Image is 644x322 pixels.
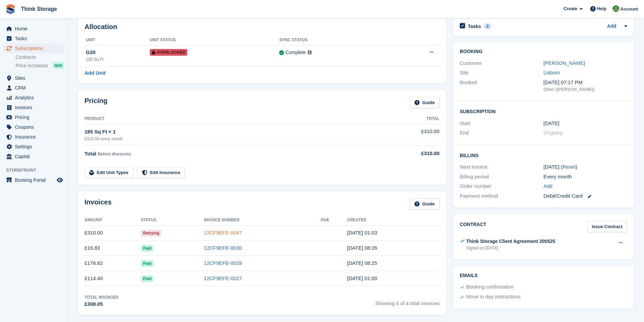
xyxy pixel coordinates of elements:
div: [DATE] ( ) [544,163,627,171]
div: Booked [460,79,543,93]
a: menu [3,132,64,142]
a: menu [3,24,64,33]
a: menu [3,83,64,93]
span: Home [15,24,55,33]
div: Booking confirmation [466,283,514,291]
span: Total [85,151,96,156]
a: menu [3,44,64,53]
h2: Billing [460,152,627,158]
a: Add Unit [85,69,105,77]
a: Add [544,182,553,190]
a: Contracts [16,54,64,60]
a: menu [3,122,64,132]
th: Product [85,114,385,124]
img: Sarah Mackie [613,5,619,12]
h2: Booking [460,49,627,54]
h2: Emails [460,273,627,278]
a: Edit Insurance [137,167,185,178]
time: 2025-09-29 00:03:45 UTC [347,230,377,236]
div: Next invoice [460,163,543,171]
time: 2025-08-29 07:26:12 UTC [347,245,377,251]
h2: Subscription [460,108,627,115]
h2: Contract [460,221,486,232]
div: Debit/Credit Card [544,192,627,200]
span: Invoices [15,103,55,112]
div: Billing period [460,173,543,181]
div: End [460,129,543,137]
img: stora-icon-8386f47178a22dfd0bd8f6a31ec36ba5ce8667c1dd55bd0f319d3a0aa187defe.svg [5,4,16,14]
time: 2025-08-29 00:00:00 UTC [544,120,559,127]
h2: Allocation [85,23,439,31]
div: £310.00 [385,150,439,157]
a: Think Storage [18,3,60,15]
a: Preview store [56,176,64,184]
div: Customer [460,59,543,67]
span: Capital [15,152,55,161]
a: menu [3,175,64,185]
h2: Invoices [85,198,112,209]
span: Storefront [6,167,67,174]
div: £310.00 every month [85,136,385,142]
td: £310.00 [85,225,141,241]
span: Sites [15,73,55,83]
div: G20 [86,49,150,56]
time: 2025-08-29 00:00:10 UTC [347,275,377,281]
a: 12CF9EFE-0027 [204,275,242,281]
div: 0 [484,23,492,29]
a: Reset [563,164,576,170]
a: menu [3,152,64,161]
a: menu [3,73,64,83]
div: Order number [460,182,543,190]
td: £16.83 [85,241,141,256]
span: Ongoing [544,130,563,135]
span: Tasks [15,34,55,43]
a: [PERSON_NAME] [544,60,585,66]
span: Overlocked [150,49,188,56]
div: Think Storage Client Agreement 200525 [466,238,555,245]
a: menu [3,142,64,151]
a: Lisburn [544,70,560,75]
a: Price increases NEW [16,62,64,69]
span: Account [620,6,638,13]
a: Guide [410,97,439,108]
div: Start [460,120,543,127]
a: menu [3,34,64,43]
div: 185 Sq Ft × 1 [85,128,385,136]
span: CRM [15,83,55,93]
th: Sync Status [279,35,391,46]
td: £176.82 [85,256,141,271]
div: Payment method [460,192,543,200]
span: Showing 4 of 4 total invoices [375,294,439,308]
span: Create [564,5,577,12]
span: Price increases [16,63,48,69]
a: Issue Contract [587,221,627,232]
span: Subscriptions [15,44,55,53]
span: Booking Portal [15,175,55,185]
span: Coupons [15,122,55,132]
h2: Tasks [468,23,481,29]
a: menu [3,103,64,112]
span: Retrying [141,230,162,237]
span: Paid [141,275,153,282]
td: £310.00 [385,124,439,145]
td: £114.40 [85,271,141,286]
span: Paid [141,260,153,267]
th: Due [321,215,347,226]
span: Before discounts [98,152,131,156]
th: Status [141,215,204,226]
a: Guide [410,198,439,209]
th: Invoice Number [204,215,321,226]
a: Add [607,23,616,30]
img: icon-info-grey-7440780725fd019a000dd9b08b2336e03edf1995a4989e88bcd33f0948082b44.svg [308,50,312,54]
a: Edit Unit Types [85,167,133,178]
a: 12CF9EFE-0030 [204,245,242,251]
a: 12CF9EFE-0047 [204,230,242,236]
span: Pricing [15,113,55,122]
div: £308.05 [85,300,118,308]
div: Site [460,69,543,77]
span: Analytics [15,93,55,102]
th: Unit [85,35,150,46]
span: Insurance [15,132,55,142]
div: Complete [285,49,306,56]
div: Signed on [DATE] [466,245,555,251]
